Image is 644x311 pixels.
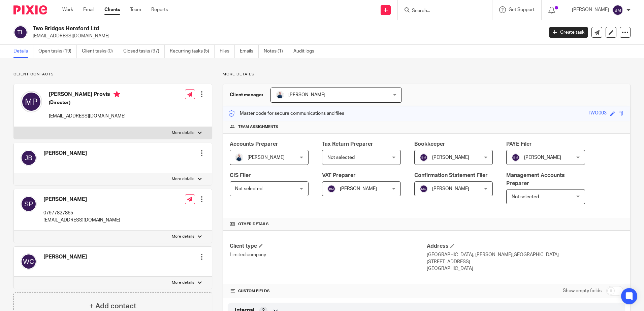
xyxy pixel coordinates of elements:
[512,153,520,162] img: svg%3E
[220,45,235,58] a: Files
[427,265,623,272] p: [GEOGRAPHIC_DATA]
[322,141,373,147] span: Tax Return Preparer
[38,45,77,58] a: Open tasks (19)
[49,113,126,119] p: [EMAIL_ADDRESS][DOMAIN_NAME]
[549,27,588,38] a: Create task
[427,258,623,265] p: [STREET_ADDRESS]
[43,196,120,203] h4: [PERSON_NAME]
[512,195,539,199] span: Not selected
[414,173,488,178] span: Confirmation Statement Filer
[104,6,120,13] a: Clients
[43,210,120,216] p: 07977827865
[230,141,278,147] span: Accounts Preparer
[235,153,243,162] img: MC_T&CO-3.jpg
[506,173,565,186] span: Management Accounts Preparer
[43,217,120,223] p: [EMAIL_ADDRESS][DOMAIN_NAME]
[235,186,262,191] span: Not selected
[49,99,126,106] h5: (Director)
[33,33,539,39] p: [EMAIL_ADDRESS][DOMAIN_NAME]
[340,186,377,191] span: [PERSON_NAME]
[432,186,469,191] span: [PERSON_NAME]
[238,221,269,227] span: Other details
[276,91,284,99] img: MC_T&CO-3.jpg
[572,6,609,13] p: [PERSON_NAME]
[172,234,194,239] p: More details
[420,153,428,162] img: svg%3E
[240,45,259,58] a: Emails
[13,25,28,39] img: svg%3E
[248,155,285,160] span: [PERSON_NAME]
[288,93,325,97] span: [PERSON_NAME]
[238,124,278,130] span: Team assignments
[427,243,623,250] h4: Address
[230,288,426,294] h4: CUSTOM FIELDS
[228,110,344,117] p: Master code for secure communications and files
[172,130,194,136] p: More details
[411,8,472,14] input: Search
[13,72,212,77] p: Client contacts
[43,253,87,261] h4: [PERSON_NAME]
[427,251,623,258] p: [GEOGRAPHIC_DATA], [PERSON_NAME][GEOGRAPHIC_DATA]
[21,150,37,166] img: svg%3E
[62,6,73,13] a: Work
[230,251,426,258] p: Limited company
[114,91,120,98] i: Primary
[414,141,445,147] span: Bookkeeper
[264,45,288,58] a: Notes (1)
[49,91,126,99] h4: [PERSON_NAME] Provis
[13,45,33,58] a: Details
[172,280,194,285] p: More details
[82,45,118,58] a: Client tasks (0)
[123,45,165,58] a: Closed tasks (97)
[327,185,335,193] img: svg%3E
[33,25,438,32] h2: Two Bridges Hereford Ltd
[322,173,356,178] span: VAT Preparer
[170,45,215,58] a: Recurring tasks (5)
[230,243,426,250] h4: Client type
[83,6,94,13] a: Email
[506,141,532,147] span: PAYE Filer
[43,150,87,157] h4: [PERSON_NAME]
[230,173,251,178] span: CIS Filer
[327,155,355,160] span: Not selected
[612,5,623,15] img: svg%3E
[223,72,631,77] p: More details
[509,7,535,12] span: Get Support
[13,5,47,14] img: Pixie
[563,287,602,294] label: Show empty fields
[172,176,194,182] p: More details
[130,6,141,13] a: Team
[293,45,319,58] a: Audit logs
[524,155,561,160] span: [PERSON_NAME]
[230,92,264,98] h3: Client manager
[21,253,37,270] img: svg%3E
[420,185,428,193] img: svg%3E
[151,6,168,13] a: Reports
[21,196,37,212] img: svg%3E
[432,155,469,160] span: [PERSON_NAME]
[588,110,607,117] div: TWO003
[21,91,42,112] img: svg%3E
